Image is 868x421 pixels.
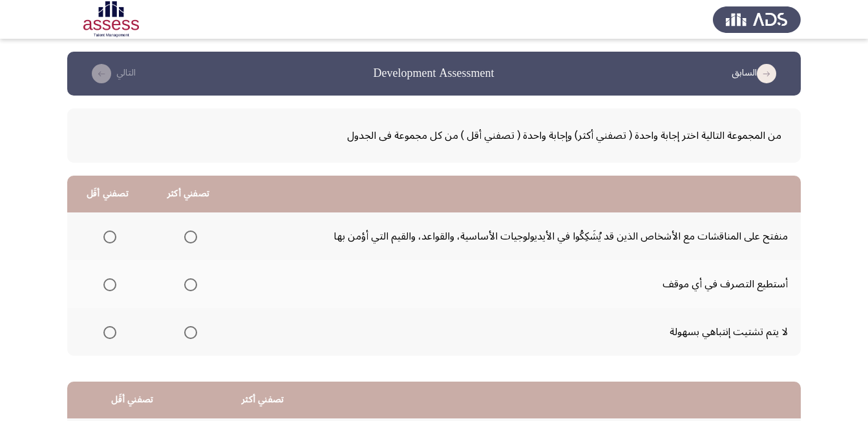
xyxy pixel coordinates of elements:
[179,225,197,247] mat-radio-group: Select an option
[374,65,494,81] h3: Development Assessment
[148,176,229,212] th: تصفني أكثر
[67,382,198,418] th: تصفني أقَل
[179,321,197,343] mat-radio-group: Select an option
[229,308,801,356] td: لا يتم تشتيت إنتباهي بسهولة
[67,176,148,212] th: تصفني أقَل
[98,225,116,247] mat-radio-group: Select an option
[98,321,116,343] mat-radio-group: Select an option
[83,63,140,84] button: check the missing
[198,382,328,418] th: تصفني أكثر
[728,63,785,84] button: load previous page
[229,260,801,308] td: أستطيع التصرف في أي موقف
[87,125,781,147] span: من المجموعة التالية اختر إجابة واحدة ( تصفني أكثر) وإجابة واحدة ( تصفني أقل ) من كل مجموعة فى الجدول
[179,273,197,295] mat-radio-group: Select an option
[713,1,801,37] img: Assess Talent Management logo
[229,212,801,260] td: منفتح على المناقشات مع الأشخاص الذين قد يُشَكِكُوا في الأيديولوجيات الأساسية، والقواعد، والقيم ال...
[67,1,155,37] img: Assessment logo of Development Assessment R1 (EN/AR)
[98,273,116,295] mat-radio-group: Select an option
